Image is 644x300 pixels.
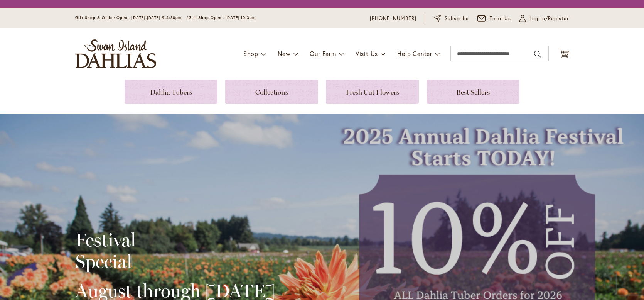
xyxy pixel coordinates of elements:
[75,229,275,272] h2: Festival Special
[489,15,511,22] span: Email Us
[310,49,336,58] span: Our Farm
[356,49,378,58] span: Visit Us
[75,15,189,20] span: Gift Shop & Office Open - [DATE]-[DATE] 9-4:30pm /
[529,15,569,22] span: Log In/Register
[189,15,256,20] span: Gift Shop Open - [DATE] 10-3pm
[397,49,432,58] span: Help Center
[519,15,569,22] a: Log In/Register
[370,15,416,22] a: [PHONE_NUMBER]
[278,49,290,58] span: New
[434,15,469,22] a: Subscribe
[534,48,541,60] button: Search
[477,15,511,22] a: Email Us
[445,15,469,22] span: Subscribe
[243,49,258,58] span: Shop
[75,39,156,68] a: store logo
